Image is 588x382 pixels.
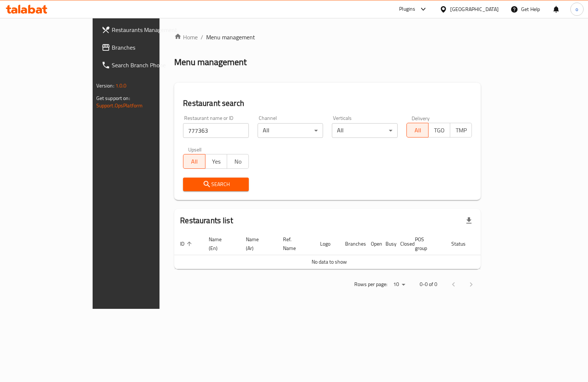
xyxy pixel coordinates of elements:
[227,154,249,169] button: No
[406,123,429,138] button: All
[183,123,249,138] input: Search for restaurant name or ID..
[428,123,450,138] button: TGO
[180,215,233,226] h2: Restaurants list
[339,233,365,255] th: Branches
[112,43,185,52] span: Branches
[354,280,387,289] p: Rows per page:
[189,180,243,189] span: Search
[450,5,499,13] div: [GEOGRAPHIC_DATA]
[390,279,408,290] div: Rows per page:
[415,235,437,253] span: POS group
[96,56,191,74] a: Search Branch Phone
[460,212,478,229] div: Export file
[174,233,509,269] table: enhanced table
[112,61,185,69] span: Search Branch Phone
[312,257,347,267] span: No data to show
[365,233,380,255] th: Open
[283,235,305,253] span: Ref. Name
[410,125,426,136] span: All
[183,178,249,191] button: Search
[205,154,227,169] button: Yes
[412,115,430,121] label: Delivery
[208,156,224,167] span: Yes
[399,5,415,14] div: Plugins
[258,123,323,138] div: All
[96,101,143,110] a: Support.OpsPlatform
[174,56,247,68] h2: Menu management
[314,233,339,255] th: Logo
[209,235,231,253] span: Name (En)
[96,21,191,39] a: Restaurants Management
[206,33,255,42] span: Menu management
[394,233,409,255] th: Closed
[380,233,394,255] th: Busy
[96,81,114,90] span: Version:
[246,235,268,253] span: Name (Ar)
[115,81,127,90] span: 1.0.0
[188,147,202,152] label: Upsell
[450,123,472,138] button: TMP
[174,33,481,42] nav: breadcrumb
[201,33,203,42] li: /
[183,154,205,169] button: All
[112,25,185,34] span: Restaurants Management
[96,39,191,56] a: Branches
[96,93,130,103] span: Get support on:
[420,280,437,289] p: 0-0 of 0
[332,123,398,138] div: All
[230,156,246,167] span: No
[451,239,475,248] span: Status
[431,125,447,136] span: TGO
[576,5,578,13] span: o
[180,239,194,248] span: ID
[186,156,202,167] span: All
[453,125,469,136] span: TMP
[183,98,472,109] h2: Restaurant search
